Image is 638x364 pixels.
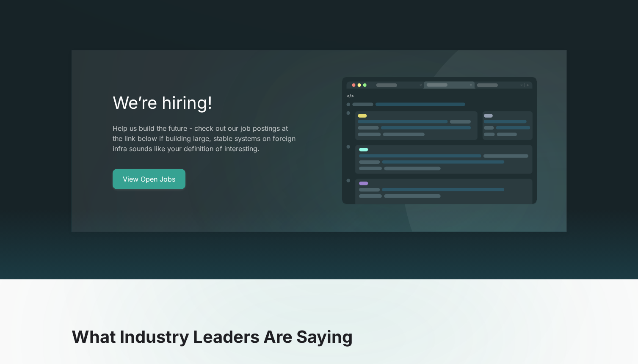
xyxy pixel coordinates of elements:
h2: We’re hiring! [113,93,298,113]
h2: What Industry Leaders Are Saying [72,327,567,347]
p: Help us build the future - check out our job postings at the link below if building large, stable... [113,123,298,154]
iframe: Chat Widget [596,323,638,364]
a: View Open Jobs [113,169,185,189]
img: image [341,77,538,205]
